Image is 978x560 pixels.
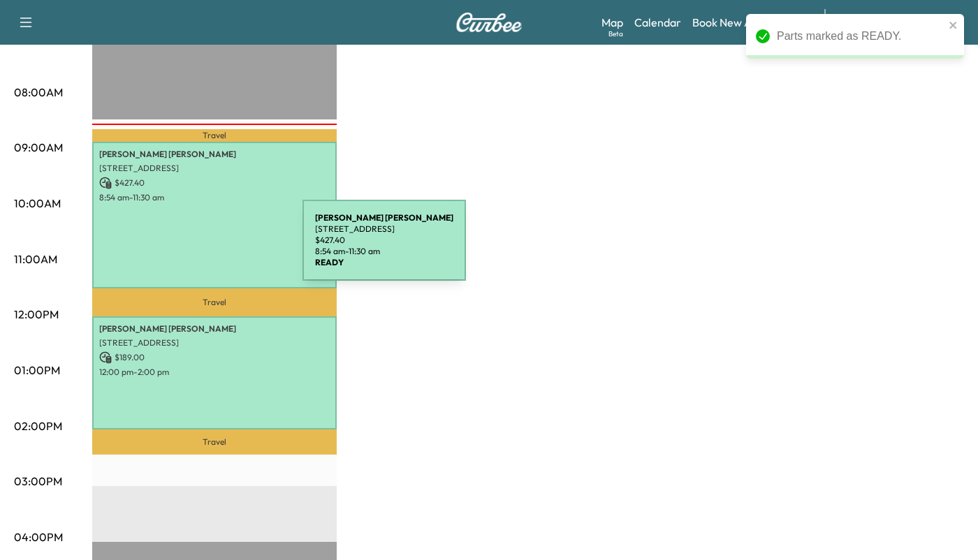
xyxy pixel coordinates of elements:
p: $ 427.40 [315,235,453,246]
p: 04:00PM [14,529,63,545]
a: Book New Appointment [692,14,810,31]
div: Parts marked as READY. [777,28,944,45]
p: 02:00PM [14,418,62,434]
b: READY [315,257,344,267]
img: Curbee Logo [455,13,523,32]
b: [PERSON_NAME] [PERSON_NAME] [315,212,453,223]
a: Calendar [634,14,681,31]
p: 10:00AM [14,195,61,212]
p: 09:00AM [14,139,63,156]
p: [STREET_ADDRESS] [315,223,453,235]
p: 08:00AM [14,84,63,101]
p: Travel [92,129,337,141]
p: $ 427.40 [99,177,330,189]
p: $ 189.00 [99,351,330,364]
div: Beta [608,29,623,39]
a: MapBeta [601,14,623,31]
p: 11:00AM [14,251,57,267]
p: [STREET_ADDRESS] [99,163,330,174]
p: 8:54 am - 11:30 am [315,246,453,257]
p: 03:00PM [14,473,62,489]
p: 12:00 pm - 2:00 pm [99,367,330,378]
p: 8:54 am - 11:30 am [99,192,330,203]
p: 12:00PM [14,306,59,323]
p: [PERSON_NAME] [PERSON_NAME] [99,323,330,334]
p: 01:00PM [14,362,60,378]
button: close [949,20,958,31]
p: [STREET_ADDRESS] [99,337,330,348]
p: Travel [92,288,337,316]
p: [PERSON_NAME] [PERSON_NAME] [99,149,330,160]
p: Travel [92,429,337,455]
